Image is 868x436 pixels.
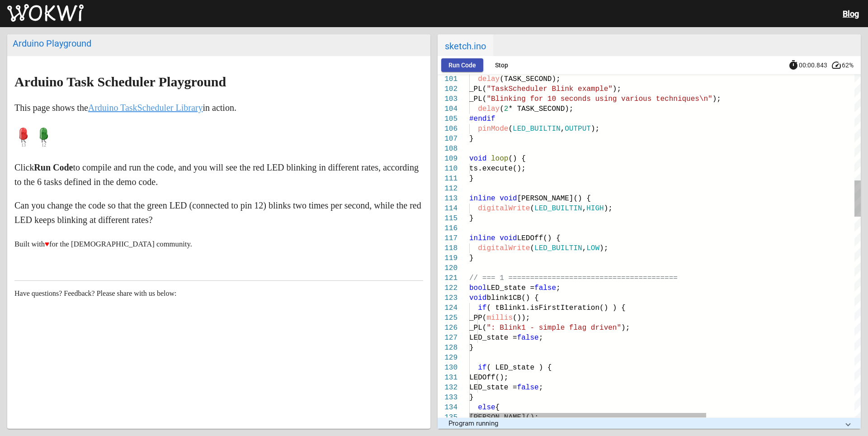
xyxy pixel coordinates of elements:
span: LED_state = [486,284,534,292]
mat-expansion-panel-header: Program running [438,418,861,429]
div: 131 [438,373,458,383]
span: [PERSON_NAME]() { [517,194,591,203]
div: 104 [438,104,458,114]
span: delay [478,75,500,83]
div: 135 [438,412,458,422]
div: 132 [438,383,458,393]
div: 102 [438,84,458,94]
div: 111 [438,174,458,184]
span: 00:00.843 [799,62,827,69]
span: #endif [469,115,495,123]
div: 119 [438,253,458,263]
span: digitalWrite [478,244,530,252]
div: 101 [438,74,458,84]
span: ( tBlink1.isFirstIteration() ) { [486,304,625,312]
span: _PL( [469,85,486,93]
div: 133 [438,393,458,403]
span: void [469,294,486,302]
div: 113 [438,194,458,204]
p: Can you change the code so that the green LED (connected to pin 12) blinks two times per second, ... [14,198,423,227]
div: 126 [438,323,458,333]
span: ); [621,324,630,332]
div: 122 [438,283,458,293]
span: _PL( [469,324,486,332]
mat-icon: speed [831,60,842,71]
div: 120 [438,263,458,273]
mat-icon: timer [788,60,799,71]
span: delay [478,105,500,113]
span: , [582,244,587,252]
span: } [469,393,474,402]
span: ); [604,204,613,213]
span: void [500,234,517,242]
span: _PP( [469,314,486,322]
a: Blog [843,9,859,19]
div: 109 [438,154,458,164]
small: Built with for the [DEMOGRAPHIC_DATA] community. [14,240,192,248]
span: Have questions? Feedback? Please share with us below: [14,289,177,297]
span: ( [530,244,534,252]
div: 115 [438,213,458,223]
div: 128 [438,343,458,353]
div: 114 [438,204,458,213]
div: 112 [438,184,458,194]
span: { [495,403,500,412]
span: if [478,364,486,372]
span: blink1CB() { [486,294,538,302]
div: 134 [438,403,458,412]
span: ": Blink1 - simple flag driven" [486,324,621,332]
span: LED_BUILTIN [513,125,561,133]
span: } [469,175,474,183]
div: 121 [438,273,458,283]
div: 106 [438,124,458,134]
span: Run Code [448,62,476,69]
span: ts.execute(); [469,165,526,173]
span: () { [508,155,525,163]
span: ); [591,125,599,133]
span: (TASK_SECOND); [500,75,560,83]
span: digitalWrite [478,204,530,213]
span: Stop [495,62,508,69]
div: 116 [438,223,458,233]
div: 110 [438,164,458,174]
span: LED_state = [469,334,517,342]
div: 124 [438,303,458,313]
span: ( [500,105,504,113]
div: 107 [438,134,458,144]
span: ); [613,85,621,93]
span: 62% [842,62,861,68]
span: if [478,304,486,312]
span: LED_BUILTIN [534,244,582,252]
span: // === 1 ======================================= [469,274,678,282]
span: ()); [513,314,530,322]
span: ; [539,384,543,392]
button: Run Code [441,58,483,72]
span: ( [530,204,534,213]
span: false [517,384,539,392]
span: false [517,334,539,342]
span: ; [539,334,543,342]
span: millis [486,314,513,322]
div: 127 [438,333,458,343]
img: Wokwi [7,4,84,22]
span: _PL( [469,95,486,103]
div: 117 [438,233,458,243]
span: LED_state = [469,384,517,392]
span: } [469,214,474,223]
span: ( [508,125,513,133]
span: ♥ [45,240,49,248]
span: pinMode [478,125,508,133]
span: } [469,135,474,143]
span: 2 [504,105,509,113]
span: , [561,125,565,133]
button: Stop [487,58,516,72]
mat-panel-title: Program running [448,419,839,427]
span: inline [469,234,495,242]
span: ); [712,95,721,103]
span: bool [469,284,486,292]
div: 105 [438,114,458,124]
span: ( LED_state ) { [486,364,552,372]
span: } [469,344,474,352]
span: LEDOff(); [469,374,508,382]
div: Arduino Playground [13,38,425,49]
